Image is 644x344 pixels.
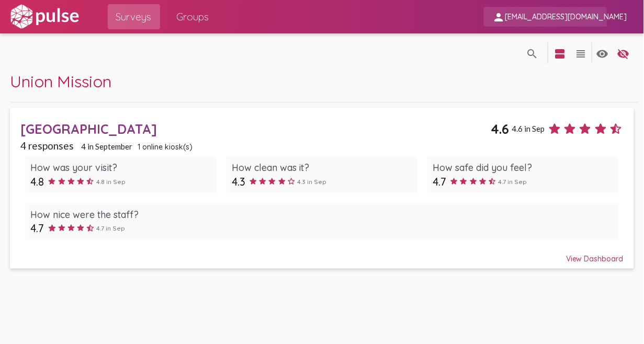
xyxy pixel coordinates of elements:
[571,42,592,63] button: language
[82,142,133,151] span: 4 in September
[526,48,538,60] mat-icon: language
[20,245,624,263] div: View Dashboard
[522,42,543,63] button: language
[512,124,545,133] span: 4.6 in Sep
[108,4,160,29] a: Surveys
[30,162,211,174] div: How was your visit?
[298,178,327,186] span: 4.3 in Sep
[505,13,627,22] span: [EMAIL_ADDRESS][DOMAIN_NAME]
[10,108,634,269] a: [GEOGRAPHIC_DATA]4.64.6 in Sep4 responses4 in September1 online kiosk(s)How was your visit?4.84.8...
[492,11,505,24] mat-icon: person
[596,48,609,60] mat-icon: language
[168,4,218,29] a: Groups
[232,162,412,174] div: How clean was it?
[10,71,111,91] span: Union Mission
[30,209,613,221] div: How nice were the staff?
[554,48,567,60] mat-icon: language
[550,42,571,63] button: language
[433,162,613,174] div: How safe did you feel?
[20,140,74,152] span: 4 responses
[30,222,44,235] span: 4.7
[8,4,81,30] img: white-logo.svg
[592,42,613,63] button: language
[20,121,491,137] div: [GEOGRAPHIC_DATA]
[499,178,527,186] span: 4.7 in Sep
[177,7,209,26] span: Groups
[484,7,636,26] button: [EMAIL_ADDRESS][DOMAIN_NAME]
[96,178,126,186] span: 4.8 in Sep
[30,175,44,188] span: 4.8
[575,48,587,60] mat-icon: language
[232,175,245,188] span: 4.3
[617,48,630,60] mat-icon: language
[138,142,193,152] span: 1 online kiosk(s)
[433,175,446,188] span: 4.7
[116,7,152,26] span: Surveys
[96,224,125,232] span: 4.7 in Sep
[491,121,509,137] span: 4.6
[613,42,634,63] button: language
